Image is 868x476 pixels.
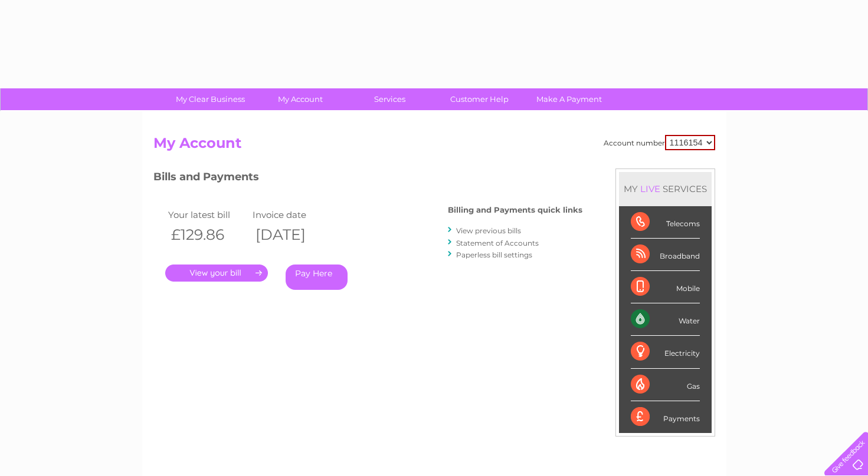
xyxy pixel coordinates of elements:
[604,135,715,150] div: Account number
[448,206,582,214] h4: Billing and Payments quick links
[456,226,521,235] a: View previous bills
[456,239,539,247] a: Statement of Accounts
[619,172,712,206] div: MY SERVICES
[520,88,618,110] a: Make A Payment
[631,239,700,271] div: Broadband
[165,207,250,223] td: Your latest bill
[631,369,700,401] div: Gas
[631,206,700,239] div: Telecoms
[631,401,700,433] div: Payments
[286,265,348,290] a: Pay Here
[341,88,438,110] a: Services
[165,265,268,282] a: .
[631,303,700,336] div: Water
[638,183,663,194] div: LIVE
[250,207,335,223] td: Invoice date
[251,88,349,110] a: My Account
[431,88,528,110] a: Customer Help
[631,336,700,368] div: Electricity
[153,168,582,189] h3: Bills and Payments
[153,135,715,157] h2: My Account
[250,223,335,247] th: [DATE]
[631,271,700,303] div: Mobile
[165,223,250,247] th: £129.86
[162,88,259,110] a: My Clear Business
[456,250,532,259] a: Paperless bill settings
